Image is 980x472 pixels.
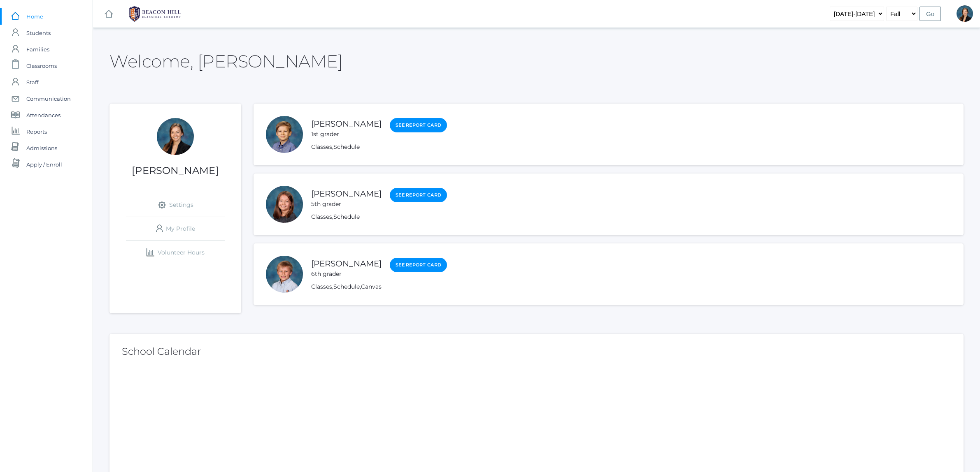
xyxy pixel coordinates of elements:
[311,143,447,151] div: ,
[333,213,360,220] a: Schedule
[311,130,382,139] div: 1st grader
[109,165,241,176] h1: [PERSON_NAME]
[311,282,447,291] div: , ,
[266,186,303,223] div: Ayla Smith
[157,118,194,155] div: Allison Smith
[26,74,38,90] span: Staff
[333,283,360,290] a: Schedule
[26,41,49,58] span: Families
[311,270,382,278] div: 6th grader
[266,256,303,293] div: Christian Smith
[390,118,447,132] a: See Report Card
[311,143,332,150] a: Classes
[126,241,225,264] a: Volunteer Hours
[390,258,447,272] a: See Report Card
[311,119,382,129] a: [PERSON_NAME]
[26,140,57,156] span: Admissions
[122,346,951,357] h2: School Calendar
[124,4,186,24] img: BHCALogos-05-308ed15e86a5a0abce9b8dd61676a3503ac9727e845dece92d48e8588c001991.png
[311,200,382,208] div: 5th grader
[26,107,61,123] span: Attendances
[26,8,43,25] span: Home
[919,7,941,21] input: Go
[311,283,332,290] a: Classes
[311,189,382,199] a: [PERSON_NAME]
[311,213,447,221] div: ,
[26,25,51,41] span: Students
[957,5,973,22] div: Allison Smith
[126,193,225,217] a: Settings
[311,259,382,268] a: [PERSON_NAME]
[126,217,225,241] a: My Profile
[26,58,57,74] span: Classrooms
[26,123,47,140] span: Reports
[26,90,71,107] span: Communication
[266,116,303,153] div: Noah Smith
[26,156,62,173] span: Apply / Enroll
[361,283,382,290] a: Canvas
[311,213,332,220] a: Classes
[333,143,360,150] a: Schedule
[390,188,447,202] a: See Report Card
[109,52,342,71] h2: Welcome, [PERSON_NAME]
